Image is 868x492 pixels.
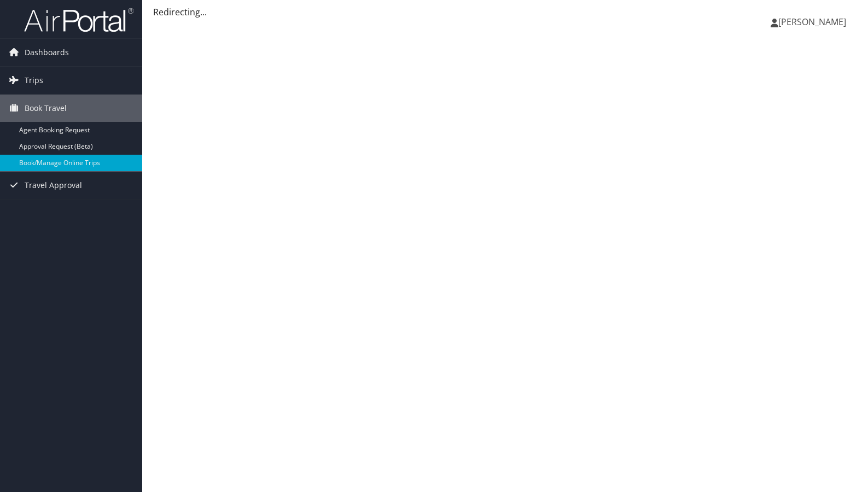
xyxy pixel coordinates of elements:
[25,67,43,94] span: Trips
[25,39,69,66] span: Dashboards
[771,5,857,38] a: [PERSON_NAME]
[778,16,846,28] span: [PERSON_NAME]
[153,5,857,19] div: Redirecting...
[25,172,82,199] span: Travel Approval
[24,7,133,33] img: airportal-logo.png
[25,95,67,122] span: Book Travel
